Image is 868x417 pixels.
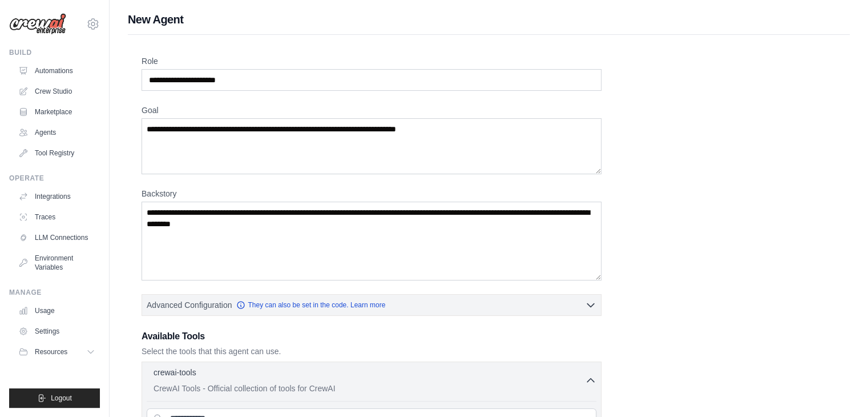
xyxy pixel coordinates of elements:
[9,388,100,408] button: Logout
[128,11,850,27] h1: New Agent
[9,174,100,183] div: Operate
[14,228,100,247] a: LLM Connections
[14,144,100,162] a: Tool Registry
[154,383,585,394] p: CrewAI Tools - Official collection of tools for CrewAI
[154,367,196,378] p: crewai-tools
[35,347,67,356] span: Resources
[9,13,66,35] img: Logo
[142,295,601,315] button: Advanced Configuration They can also be set in the code. Learn more
[9,48,100,57] div: Build
[14,343,100,361] button: Resources
[142,330,601,343] h3: Available Tools
[14,103,100,121] a: Marketplace
[142,105,601,116] label: Goal
[14,322,100,340] a: Settings
[14,302,100,320] a: Usage
[147,367,596,394] button: crewai-tools CrewAI Tools - Official collection of tools for CrewAI
[14,187,100,206] a: Integrations
[236,300,385,310] a: They can also be set in the code. Learn more
[14,62,100,80] a: Automations
[142,55,601,67] label: Role
[147,299,232,311] span: Advanced Configuration
[51,394,72,403] span: Logout
[142,346,601,357] p: Select the tools that this agent can use.
[14,249,100,276] a: Environment Variables
[14,82,100,101] a: Crew Studio
[9,288,100,297] div: Manage
[14,123,100,142] a: Agents
[14,208,100,226] a: Traces
[142,188,601,199] label: Backstory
